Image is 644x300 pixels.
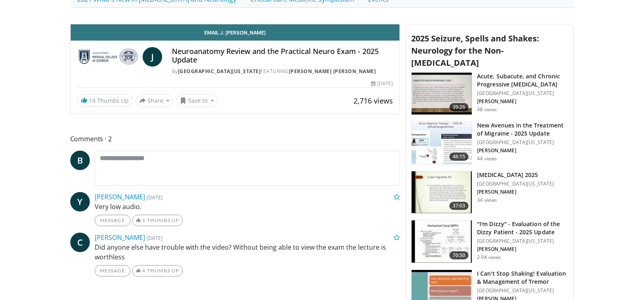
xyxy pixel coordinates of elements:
[477,246,568,253] p: [PERSON_NAME]
[176,94,218,107] button: Save to
[132,215,183,226] a: 1 Thumbs Up
[77,94,132,107] a: 14 Thumbs Up
[147,194,163,201] small: [DATE]
[449,153,469,161] span: 46:15
[477,197,497,203] p: 34 views
[477,139,568,146] p: [GEOGRAPHIC_DATA][US_STATE]
[95,233,145,242] a: [PERSON_NAME]
[95,202,400,212] p: Very low audio.
[477,147,568,154] p: [PERSON_NAME]
[411,121,568,164] a: 46:15 New Avenues in the Treatment of Migraine - 2025 Update [GEOGRAPHIC_DATA][US_STATE] [PERSON_...
[411,33,539,68] span: 2025 Seizure, Spells and Shakes: Neurology for the Non-[MEDICAL_DATA]
[70,151,90,170] a: B
[477,238,568,244] p: [GEOGRAPHIC_DATA][US_STATE]
[449,251,469,259] span: 70:50
[70,233,90,252] a: C
[477,171,554,179] h3: [MEDICAL_DATA] 2025
[477,220,568,236] h3: "I'm Dizzy" - Evaluation of the Dizzy Patient - 2025 Update
[477,98,568,105] p: [PERSON_NAME]
[477,189,554,195] p: [PERSON_NAME]
[142,268,145,274] span: 4
[411,220,568,263] a: 70:50 "I'm Dizzy" - Evaluation of the Dizzy Patient - 2025 Update [GEOGRAPHIC_DATA][US_STATE] [PE...
[412,73,472,115] img: 23022085-4c99-4b96-ab79-97751233eb14.150x105_q85_crop-smart_upscale.jpg
[411,72,568,115] a: 39:26 Acute, Subacute, and Chronic Progressive [MEDICAL_DATA] [GEOGRAPHIC_DATA][US_STATE] [PERSON...
[70,134,400,144] span: Comments 2
[371,80,393,87] div: [DATE]
[411,171,568,214] a: 37:03 [MEDICAL_DATA] 2025 [GEOGRAPHIC_DATA][US_STATE] [PERSON_NAME] 34 views
[89,97,95,104] span: 14
[477,287,568,294] p: [GEOGRAPHIC_DATA][US_STATE]
[142,217,145,223] span: 1
[289,68,376,75] a: [PERSON_NAME] [PERSON_NAME]
[178,68,261,75] a: [GEOGRAPHIC_DATA][US_STATE]
[77,47,139,67] img: Medical College of Georgia - Augusta University
[412,122,472,164] img: 21e01df5-14a8-4822-89cb-ae345d0b4f99.150x105_q85_crop-smart_upscale.jpg
[477,181,554,187] p: [GEOGRAPHIC_DATA][US_STATE]
[477,270,568,286] h3: I Can't Stop Shaking! Evaluation & Management of Tremor
[449,103,469,111] span: 39:26
[70,192,90,212] a: Y
[95,242,400,262] p: Did anyone else have trouble with the video? Without being able to view the exam the lecture is w...
[353,96,393,106] span: 2,716 views
[172,47,393,65] h4: Neuroanatomy Review and the Practical Neuro Exam - 2025 Update
[147,234,163,242] small: [DATE]
[95,192,145,201] a: [PERSON_NAME]
[95,215,130,226] a: Message
[477,121,568,138] h3: New Avenues in the Treatment of Migraine - 2025 Update
[132,265,183,276] a: 4 Thumbs Up
[477,155,497,162] p: 44 views
[172,68,393,75] div: By FEATURING
[477,90,568,97] p: [GEOGRAPHIC_DATA][US_STATE]
[412,171,472,214] img: 6efa1bfe-a944-4dc6-93e1-d2c908e79e99.150x105_q85_crop-smart_upscale.jpg
[143,47,162,67] a: J
[412,220,472,263] img: 906b40d6-7747-4004-a5af-463488e110b3.150x105_q85_crop-smart_upscale.jpg
[136,94,173,107] button: Share
[477,72,568,88] h3: Acute, Subacute, and Chronic Progressive [MEDICAL_DATA]
[477,254,501,261] p: 2.9K views
[95,265,130,276] a: Message
[71,24,400,41] a: Email J. [PERSON_NAME]
[477,106,497,113] p: 48 views
[449,202,469,210] span: 37:03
